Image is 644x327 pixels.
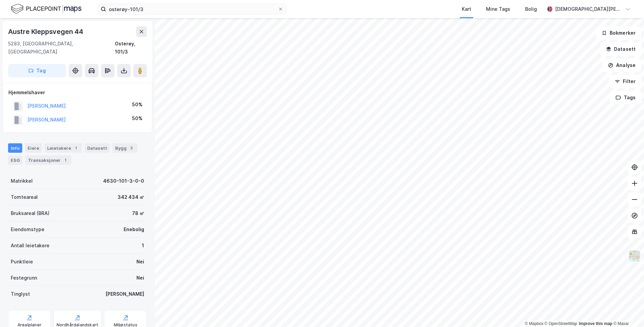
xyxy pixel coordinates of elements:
[11,177,33,185] div: Matrikkel
[128,145,135,151] div: 3
[72,145,79,151] div: 1
[545,321,577,326] a: OpenStreetMap
[62,157,69,163] div: 1
[610,295,644,327] iframe: Chat Widget
[462,5,471,13] div: Kart
[602,59,641,72] button: Analyse
[579,321,612,326] a: Improve this map
[85,143,110,153] div: Datasett
[112,143,137,153] div: Bygg
[11,242,50,250] div: Antall leietakere
[600,42,641,56] button: Datasett
[124,225,144,233] div: Enebolig
[44,143,82,153] div: Leietakere
[11,225,44,233] div: Eiendomstype
[25,155,71,165] div: Transaksjoner
[11,274,37,282] div: Festegrunn
[11,258,33,266] div: Punktleie
[8,40,115,56] div: 5283, [GEOGRAPHIC_DATA], [GEOGRAPHIC_DATA]
[106,4,278,14] input: Søk på adresse, matrikkel, gårdeiere, leietakere eller personer
[8,143,22,153] div: Info
[118,193,144,201] div: 342 434 ㎡
[525,5,537,13] div: Bolig
[136,258,144,266] div: Nei
[610,295,644,327] div: Kontrollprogram for chat
[103,177,144,185] div: 4630-101-3-0-0
[555,5,622,13] div: [DEMOGRAPHIC_DATA][PERSON_NAME]
[8,64,66,77] button: Tag
[525,321,543,326] a: Mapbox
[132,101,142,109] div: 50%
[628,250,641,262] img: Z
[136,274,144,282] div: Nei
[8,155,23,165] div: ESG
[596,26,641,40] button: Bokmerker
[8,26,85,37] div: Austre Kleppsvegen 44
[11,193,38,201] div: Tomteareal
[132,114,142,122] div: 50%
[11,3,82,15] img: logo.f888ab2527a4732fd821a326f86c7f29.svg
[25,143,42,153] div: Eiere
[142,242,144,250] div: 1
[486,5,510,13] div: Mine Tags
[609,75,641,88] button: Filter
[610,91,641,104] button: Tags
[11,290,30,298] div: Tinglyst
[132,209,144,217] div: 78 ㎡
[105,290,144,298] div: [PERSON_NAME]
[115,40,147,56] div: Osterøy, 101/3
[11,209,50,217] div: Bruksareal (BRA)
[8,88,147,97] div: Hjemmelshaver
